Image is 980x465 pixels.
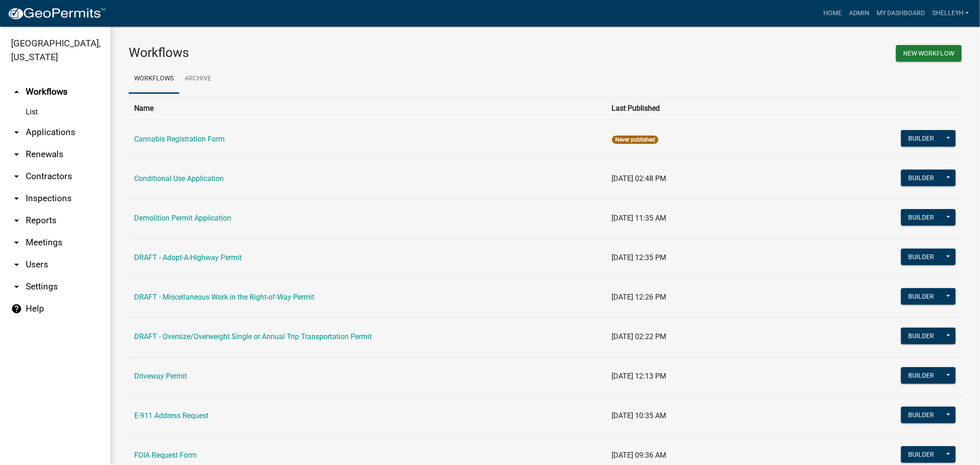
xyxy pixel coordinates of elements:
span: Never published [612,136,658,144]
button: Builder [901,407,941,423]
button: Builder [901,170,941,186]
a: E-911 Address Request [134,411,209,420]
a: FOIA Request Form [134,451,197,459]
span: [DATE] 09:36 AM [612,451,667,459]
a: Archive [179,64,217,94]
th: Last Published [606,97,834,119]
i: arrow_drop_down [11,281,22,292]
a: Demolition Permit Application [134,214,231,222]
button: Builder [901,328,941,344]
i: arrow_drop_down [11,259,22,270]
a: My Dashboard [873,5,929,22]
a: Home [820,5,845,22]
button: Builder [901,288,941,305]
button: Builder [901,209,941,226]
span: [DATE] 12:13 PM [612,372,667,380]
button: Builder [901,249,941,265]
a: DRAFT - Adopt-A-Highway Permit [134,253,242,262]
a: Workflows [129,64,179,94]
span: [DATE] 11:35 AM [612,214,667,222]
i: arrow_drop_down [11,171,22,182]
i: arrow_drop_down [11,237,22,248]
a: Driveway Permit [134,372,187,380]
a: DRAFT - Oversize/Overweight Single or Annual Trip Transportation Permit [134,332,372,341]
span: [DATE] 02:22 PM [612,332,667,341]
i: help [11,303,22,314]
button: New Workflow [896,45,962,62]
span: [DATE] 02:48 PM [612,174,667,183]
a: Cannabis Registration Form [134,135,225,143]
i: arrow_drop_up [11,86,22,97]
i: arrow_drop_down [11,149,22,160]
a: shelleyh [929,5,973,22]
i: arrow_drop_down [11,127,22,138]
span: [DATE] 10:35 AM [612,411,667,420]
h3: Workflows [129,45,538,61]
button: Builder [901,446,941,463]
button: Builder [901,130,941,147]
th: Name [129,97,606,119]
button: Builder [901,367,941,384]
span: [DATE] 12:35 PM [612,253,667,262]
i: arrow_drop_down [11,215,22,226]
a: Admin [845,5,873,22]
a: Conditional Use Application [134,174,224,183]
a: DRAFT - Miscellaneous Work in the Right-of-Way Permit [134,293,314,301]
i: arrow_drop_down [11,193,22,204]
span: [DATE] 12:26 PM [612,293,667,301]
